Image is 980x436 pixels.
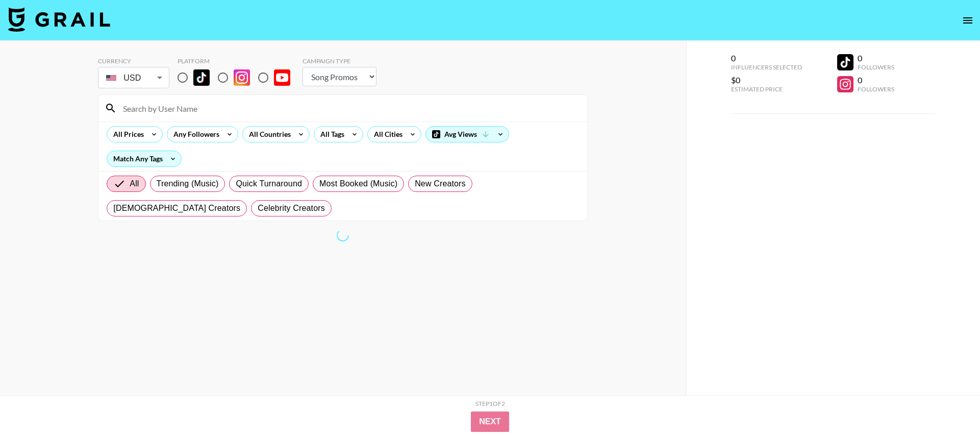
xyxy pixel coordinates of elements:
[319,178,397,190] span: Most Booked (Music)
[475,400,505,407] div: Step 1 of 2
[234,69,250,86] img: Instagram
[113,202,240,214] span: [DEMOGRAPHIC_DATA] Creators
[258,202,325,214] span: Celebrity Creators
[178,57,298,65] div: Platform
[471,411,509,432] button: Next
[731,63,802,71] div: Influencers Selected
[958,10,978,31] button: open drawer
[130,178,139,190] span: All
[858,75,894,85] div: 0
[274,69,290,86] img: YouTube
[107,151,181,166] div: Match Any Tags
[337,229,349,241] span: Refreshing bookers, clients, countries, tags, cities, talent, talent...
[731,75,802,85] div: $0
[193,69,210,86] img: TikTok
[858,85,894,93] div: Followers
[98,57,169,65] div: Currency
[243,127,293,142] div: All Countries
[415,178,466,190] span: New Creators
[731,85,802,93] div: Estimated Price
[236,178,302,190] span: Quick Turnaround
[368,127,405,142] div: All Cities
[167,127,221,142] div: Any Followers
[117,100,581,116] input: Search by User Name
[314,127,346,142] div: All Tags
[731,53,802,63] div: 0
[303,57,376,65] div: Campaign Type
[107,127,146,142] div: All Prices
[426,127,509,142] div: Avg Views
[157,178,219,190] span: Trending (Music)
[858,63,894,71] div: Followers
[8,7,110,32] img: Grail Talent
[858,53,894,63] div: 0
[100,69,167,87] div: USD
[929,385,968,424] iframe: Drift Widget Chat Controller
